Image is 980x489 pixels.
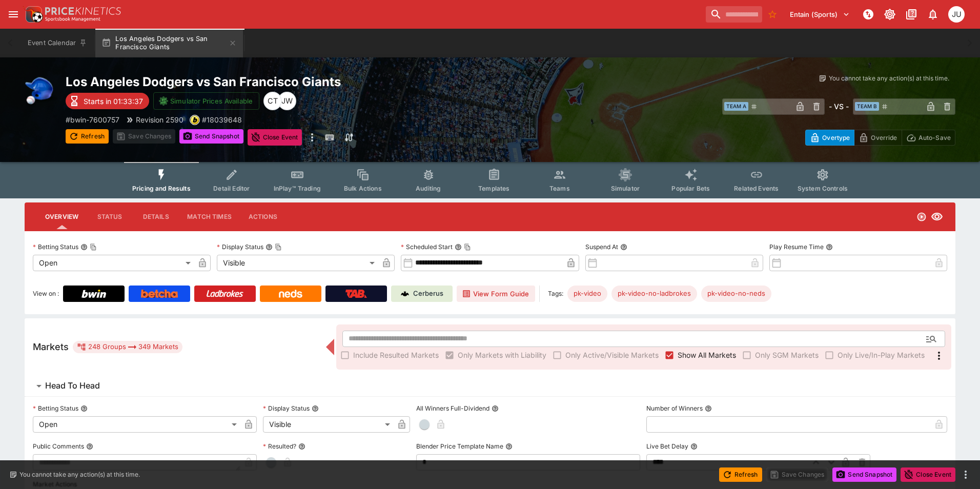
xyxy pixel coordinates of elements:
button: more [306,129,318,146]
svg: More [933,350,945,362]
div: bwin [190,115,200,125]
button: NOT Connected to PK [859,5,877,24]
button: Select Tenant [784,6,856,23]
button: Simulator Prices Available [153,92,259,110]
button: open drawer [4,5,23,24]
button: Documentation [902,5,921,24]
button: Refresh [66,129,109,144]
button: Status [87,205,133,229]
p: Number of Winners [646,404,703,413]
p: Suspend At [585,242,618,251]
span: Detail Editor [213,185,250,192]
span: Show All Markets [678,350,736,360]
button: Event Calendar [22,29,93,57]
div: Open [33,255,194,271]
img: baseball.png [25,74,57,107]
a: Cerberus [391,286,453,302]
button: Override [854,130,902,146]
p: Live Bet Delay [646,442,688,451]
span: Simulator [611,185,640,192]
button: Public Comments [86,443,93,450]
button: Play Resume Time [826,243,833,251]
h6: Head To Head [45,380,100,391]
div: Justin.Walsh [948,6,965,23]
img: PriceKinetics Logo [23,4,43,25]
p: All Winners Full-Dividend [416,404,489,413]
span: Only Markets with Liability [458,350,546,360]
p: You cannot take any action(s) at this time. [19,470,140,479]
span: Team A [724,102,748,111]
h2: Copy To Clipboard [66,74,511,90]
div: Cameron Tarver [263,92,282,110]
button: View Form Guide [457,286,535,302]
button: All Winners Full-Dividend [492,405,499,412]
span: System Controls [798,185,848,192]
label: Tags: [548,286,563,302]
span: Teams [549,185,570,192]
span: Pricing and Results [132,185,191,192]
button: Blender Price Template Name [505,443,513,450]
p: Cerberus [413,289,443,299]
span: Templates [478,185,509,192]
span: Team B [855,102,879,111]
button: No Bookmarks [764,6,781,23]
svg: Open [916,212,927,222]
img: Ladbrokes [206,290,243,298]
p: Revision 2590 [136,114,183,125]
div: Start From [805,130,955,146]
button: Actions [240,205,286,229]
div: Betting Target: cerberus [701,286,771,302]
button: Details [133,205,179,229]
p: Betting Status [33,404,78,413]
span: InPlay™ Trading [274,185,321,192]
button: Copy To Clipboard [275,243,282,251]
img: bwin.png [190,115,199,125]
button: Send Snapshot [179,129,243,144]
p: Blender Price Template Name [416,442,503,451]
p: Copy To Clipboard [202,114,242,125]
h5: Markets [33,341,69,353]
img: Betcha [141,290,178,298]
div: 248 Groups 349 Markets [77,341,178,353]
button: Send Snapshot [832,467,896,482]
svg: Visible [931,211,943,223]
p: Display Status [217,242,263,251]
button: more [959,468,972,481]
img: TabNZ [345,290,367,298]
p: Betting Status [33,242,78,251]
button: Scheduled StartCopy To Clipboard [455,243,462,251]
div: Open [33,416,240,433]
span: Only Live/In-Play Markets [838,350,925,360]
button: Close Event [248,129,302,146]
span: pk-video-no-ladbrokes [611,289,697,299]
p: Starts in 01:33:37 [84,96,143,107]
img: Bwin [81,290,106,298]
p: Copy To Clipboard [66,114,119,125]
button: Number of Winners [705,405,712,412]
button: Justin.Walsh [945,3,968,26]
span: Only Active/Visible Markets [565,350,659,360]
button: Overview [37,205,87,229]
span: Include Resulted Markets [353,350,439,360]
button: Toggle light/dark mode [881,5,899,24]
span: Auditing [416,185,441,192]
p: Auto-Save [918,132,951,143]
img: Sportsbook Management [45,17,100,22]
span: pk-video [567,289,607,299]
img: PriceKinetics [45,7,121,15]
button: Copy To Clipboard [90,243,97,251]
button: Notifications [924,5,942,24]
div: Event type filters [124,162,856,198]
button: Betting Status [80,405,88,412]
button: Los Angeles Dodgers vs San Francisco Giants [95,29,243,57]
div: Betting Target: cerberus [611,286,697,302]
button: Overtype [805,130,854,146]
p: Display Status [263,404,310,413]
button: Match Times [179,205,240,229]
div: Betting Target: cerberus [567,286,607,302]
button: Resulted? [298,443,305,450]
button: Display StatusCopy To Clipboard [266,243,273,251]
button: Refresh [719,467,762,482]
button: Close Event [901,467,955,482]
button: Open [922,330,941,348]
